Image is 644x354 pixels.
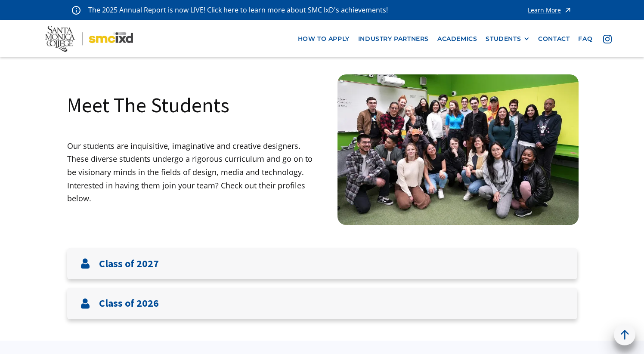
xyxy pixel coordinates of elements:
img: icon - information - alert [72,6,80,15]
p: Our students are inquisitive, imaginative and creative designers. These diverse students undergo ... [67,139,322,205]
img: icon - arrow - alert [563,4,572,16]
h3: Class of 2026 [99,297,159,310]
a: industry partners [354,31,433,47]
a: back to top [614,324,635,345]
a: Academics [433,31,481,47]
a: faq [574,31,597,47]
h3: Class of 2027 [99,258,159,270]
img: Santa Monica College - SMC IxD logo [45,26,133,52]
img: icon - instagram [603,35,612,43]
a: contact [534,31,574,47]
div: STUDENTS [486,35,529,43]
img: User icon [80,259,90,269]
div: STUDENTS [486,35,521,43]
h1: Meet The Students [67,92,229,118]
a: Learn More [528,4,572,16]
img: Santa Monica College IxD Students engaging with industry [337,74,579,225]
div: Learn More [528,7,561,13]
img: User icon [80,299,90,309]
a: how to apply [294,31,354,47]
p: The 2025 Annual Report is now LIVE! Click here to learn more about SMC IxD's achievements! [88,4,389,16]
